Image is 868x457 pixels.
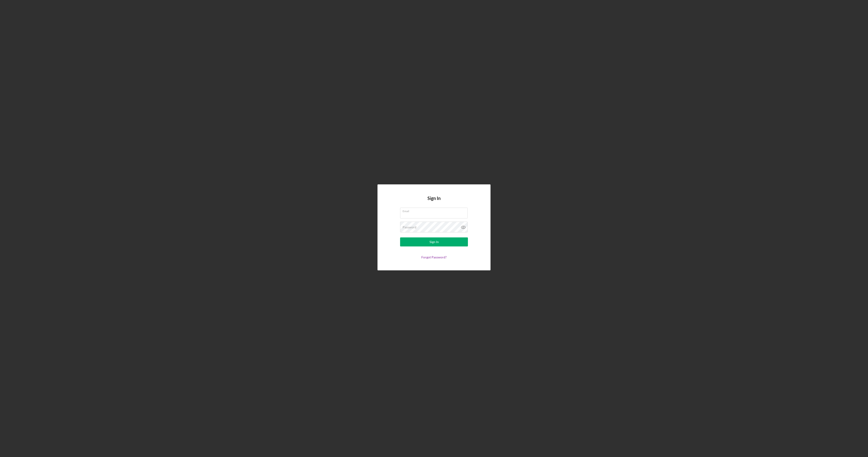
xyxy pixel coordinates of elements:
a: Forgot Password? [421,255,447,259]
button: Sign In [400,237,468,246]
div: Sign In [429,237,439,246]
label: Password [403,225,416,229]
h4: Sign In [427,196,441,208]
label: Email [403,208,468,213]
